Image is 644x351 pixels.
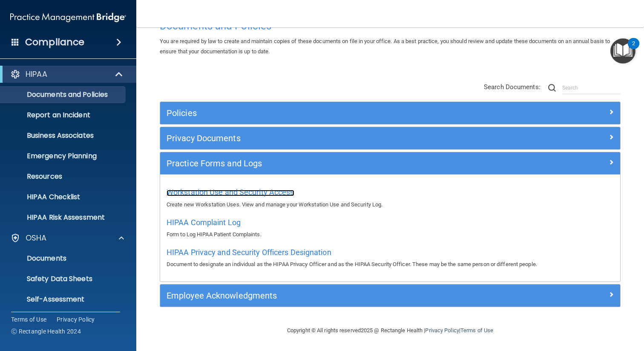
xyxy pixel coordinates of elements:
p: Report an Incident [6,111,122,119]
p: Documents [6,254,122,263]
a: Policies [167,106,614,120]
span: HIPAA Privacy and Security Officers Designation [167,248,331,257]
span: HIPAA Complaint Log [167,218,241,227]
a: OSHA [10,233,124,243]
p: Business Associates [6,131,122,140]
a: Employee Acknowledgments [167,289,614,302]
p: OSHA [26,233,47,243]
h5: Privacy Documents [167,133,499,143]
button: Open Resource Center, 2 new notifications [610,38,635,64]
a: Practice Forms and Logs [167,157,614,170]
span: You are required by law to create and maintain copies of these documents on file in your office. ... [160,38,610,55]
p: Safety Data Sheets [6,275,122,283]
a: Privacy Policy [425,327,459,334]
p: Documents and Policies [6,90,122,99]
h4: Compliance [25,36,84,48]
a: HIPAA Privacy and Security Officers Designation [167,250,331,256]
p: Emergency Planning [6,152,122,160]
iframe: Drift Widget Chat Controller [497,290,634,325]
img: PMB logo [10,9,126,26]
h5: Practice Forms and Logs [167,159,499,168]
span: Ⓒ Rectangle Health 2024 [11,327,81,336]
a: Workstation Use and Security Access [167,190,294,196]
img: ic-search.3b580494.png [548,84,556,92]
p: Resources [6,172,122,181]
a: Terms of Use [460,327,493,334]
a: HIPAA [10,69,124,79]
p: HIPAA Risk Assessment [6,213,122,222]
a: Privacy Policy [57,315,95,324]
a: Terms of Use [11,315,46,324]
h5: Policies [167,108,499,118]
a: Privacy Documents [167,131,614,145]
p: Document to designate an individual as the HIPAA Privacy Officer and as the HIPAA Security Office... [167,259,614,270]
input: Search [562,81,621,94]
div: 2 [632,44,635,55]
span: Search Documents: [484,83,540,91]
p: HIPAA Checklist [6,193,122,201]
h5: Employee Acknowledgments [167,291,499,300]
a: HIPAA Complaint Log [167,220,241,226]
span: Workstation Use and Security Access [167,188,294,197]
p: HIPAA [26,69,47,79]
p: Form to Log HIPAA Patient Complaints. [167,229,614,240]
h4: Documents and Policies [160,20,621,32]
p: Create new Workstation Uses. View and manage your Workstation Use and Security Log. [167,200,614,210]
p: Self-Assessment [6,295,122,304]
div: Copyright © All rights reserved 2025 @ Rectangle Health | | [235,317,546,344]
